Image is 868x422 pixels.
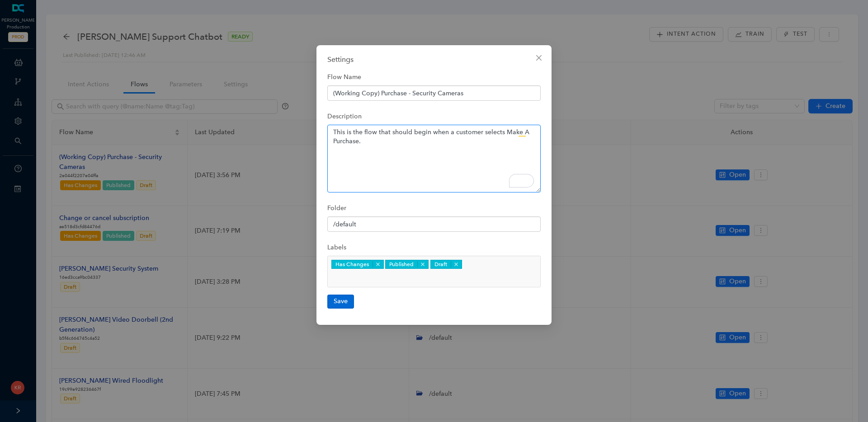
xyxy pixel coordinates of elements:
[327,108,362,125] label: Description
[327,239,346,256] label: Labels
[535,54,542,61] span: close
[451,261,461,267] button: Remove item: 'Draft'
[327,200,346,216] label: Folder
[430,260,462,269] div: Draft
[532,51,546,65] button: Close
[331,260,384,269] div: Has Changes
[327,69,361,85] label: Flow Name
[327,295,354,308] button: Save
[417,261,428,267] button: Remove item: 'Published'
[327,54,541,65] div: Settings
[331,272,409,283] input: null
[373,261,383,267] button: Remove item: 'Has Changes'
[385,260,429,269] div: Published
[327,125,541,192] textarea: To enrich screen reader interactions, please activate Accessibility in Grammarly extension settings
